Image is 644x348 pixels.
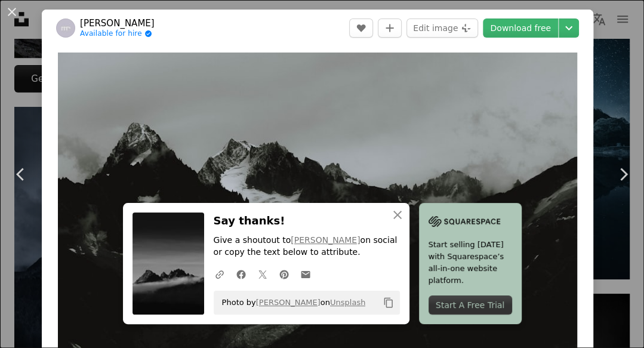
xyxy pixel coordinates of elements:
[378,19,402,38] button: Add to Collection
[602,117,644,232] a: Next
[252,262,273,286] a: Share on Twitter
[273,262,295,286] a: Share on Pinterest
[429,213,500,230] img: file-1705255347840-230a6ab5bca9image
[80,17,155,29] a: [PERSON_NAME]
[559,19,579,38] button: Choose download size
[429,295,512,315] div: Start A Free Trial
[256,298,321,307] a: [PERSON_NAME]
[406,19,478,38] button: Edit image
[56,19,75,38] img: Go to Mathias Reding's profile
[214,213,400,230] h3: Say thanks!
[230,262,252,286] a: Share on Facebook
[419,203,522,324] a: Start selling [DATE] with Squarespace’s all-in-one website platform.Start A Free Trial
[214,235,400,258] p: Give a shoutout to on social or copy the text below to attribute.
[330,298,365,307] a: Unsplash
[291,235,360,245] a: [PERSON_NAME]
[483,19,558,38] a: Download free
[216,293,366,312] span: Photo by on
[80,29,155,39] a: Available for hire
[378,292,399,313] button: Copy to clipboard
[295,262,316,286] a: Share over email
[349,19,373,38] button: Like
[429,239,512,287] span: Start selling [DATE] with Squarespace’s all-in-one website platform.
